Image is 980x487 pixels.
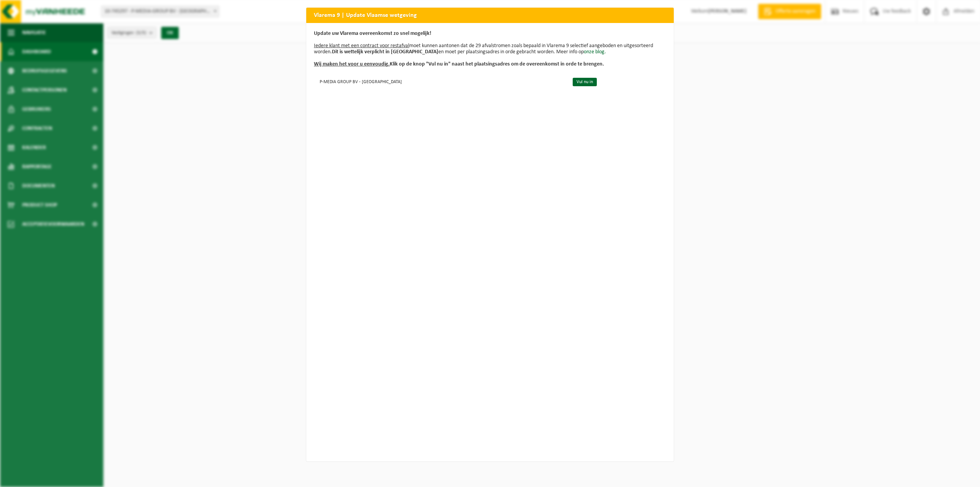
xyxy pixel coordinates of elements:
a: onze blog. [584,49,606,55]
b: Update uw Vlarema overeenkomst zo snel mogelijk! [314,31,431,36]
b: Klik op de knop "Vul nu in" naast het plaatsingsadres om de overeenkomst in orde te brengen. [314,61,604,67]
td: P-MEDIA GROUP BV - [GEOGRAPHIC_DATA] [314,75,566,88]
u: Wij maken het voor u eenvoudig. [314,61,390,67]
a: Vul nu in [573,78,597,86]
u: Iedere klant met een contract voor restafval [314,43,409,49]
h2: Vlarema 9 | Update Vlaamse wetgeving [306,8,674,22]
p: moet kunnen aantonen dat de 29 afvalstromen zoals bepaald in Vlarema 9 selectief aangeboden en ui... [314,31,666,67]
b: Dit is wettelijk verplicht in [GEOGRAPHIC_DATA] [332,49,438,55]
